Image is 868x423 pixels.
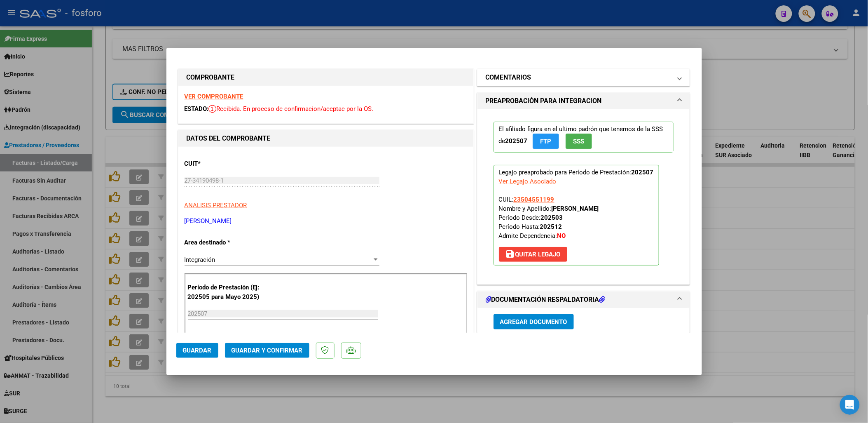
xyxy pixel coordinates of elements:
[533,134,559,149] button: FTP
[505,251,561,258] span: Quitar Legajo
[187,73,235,81] strong: COMPROBANTE
[505,137,528,145] strong: 202507
[477,109,690,284] div: PREAPROBACIÓN PARA INTEGRACION
[494,165,659,266] p: Legajo preaprobado para Período de Prestación:
[499,196,599,240] span: CUIL: Nombre y Apellido: Período Desde: Período Hasta: Admite Dependencia:
[183,347,212,354] span: Guardar
[185,105,209,113] span: ESTADO:
[540,138,551,145] span: FTP
[185,216,467,226] p: [PERSON_NAME]
[486,73,531,82] h1: COMENTARIOS
[185,256,215,263] span: Integración
[477,93,690,109] mat-expansion-panel-header: PREAPROBACIÓN PARA INTEGRACION
[499,247,567,262] button: Quitar Legajo
[185,238,269,247] p: Area destinado *
[499,177,557,186] div: Ver Legajo Asociado
[225,343,309,358] button: Guardar y Confirmar
[632,169,654,176] strong: 202507
[500,318,567,326] span: Agregar Documento
[514,196,554,203] span: 23504551199
[486,295,605,305] h1: DOCUMENTACIÓN RESPALDATORIA
[176,343,218,358] button: Guardar
[185,93,243,100] a: VER COMPROBANTE
[494,122,674,153] p: El afiliado figura en el ultimo padrón que tenemos de la SSS de
[232,347,303,354] span: Guardar y Confirmar
[187,134,271,142] strong: DATOS DEL COMPROBANTE
[477,291,690,308] mat-expansion-panel-header: DOCUMENTACIÓN RESPALDATORIA
[209,105,374,113] span: Recibida. En proceso de confirmacion/aceptac por la OS.
[552,205,599,212] strong: [PERSON_NAME]
[185,202,247,209] span: ANALISIS PRESTADOR
[188,283,271,301] p: Período de Prestación (Ej: 202505 para Mayo 2025)
[494,314,574,329] button: Agregar Documento
[541,214,563,221] strong: 202503
[185,159,269,169] p: CUIT
[573,138,584,145] span: SSS
[486,96,602,106] h1: PREAPROBACIÓN PARA INTEGRACION
[477,69,690,86] mat-expansion-panel-header: COMENTARIOS
[840,395,860,415] div: Open Intercom Messenger
[505,249,515,259] mat-icon: save
[540,223,562,230] strong: 202512
[566,134,592,149] button: SSS
[557,232,566,240] strong: NO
